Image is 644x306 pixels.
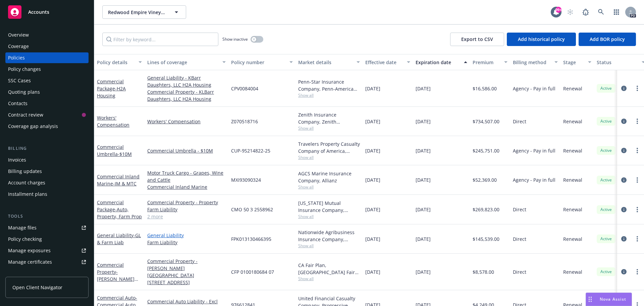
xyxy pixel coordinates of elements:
[97,85,126,99] span: - H2A Housing
[97,262,140,289] a: Commercial Property
[8,189,47,200] div: Installment plans
[599,269,613,275] span: Active
[147,118,226,125] a: Workers' Compensation
[599,118,613,124] span: Active
[597,59,638,66] div: Status
[5,189,89,200] a: Installment plans
[231,147,270,154] span: CUP-9S214822-25
[563,118,582,125] span: Renewal
[563,85,582,92] span: Renewal
[600,296,626,302] span: Nova Assist
[8,155,26,165] div: Invoices
[147,147,226,154] a: Commercial Umbrella - $10M
[507,33,576,46] button: Add historical policy
[147,199,226,206] a: Commercial Property - Property
[633,146,641,155] a: more
[620,206,628,214] a: circleInformation
[296,54,363,70] button: Market details
[108,9,166,16] span: Redwood Empire Vineyard Management, Inc.
[5,257,89,267] a: Manage certificates
[5,64,89,75] a: Policy changes
[365,118,380,125] span: [DATE]
[298,229,360,243] div: Nationwide Agribusiness Insurance Company, Nationwide Insurance Company
[633,84,641,92] a: more
[147,213,226,220] a: 2 more
[563,206,582,213] span: Renewal
[599,147,613,154] span: Active
[413,54,470,70] button: Expiration date
[633,235,641,243] a: more
[8,87,40,97] div: Quoting plans
[8,166,42,177] div: Billing updates
[298,92,360,98] span: Show all
[473,235,499,243] span: $145,539.00
[222,36,248,42] span: Show inactive
[228,54,296,70] button: Policy number
[620,176,628,184] a: circleInformation
[231,59,285,66] div: Policy number
[97,115,129,128] a: Workers' Compensation
[560,54,594,70] button: Stage
[5,166,89,177] a: Billing updates
[620,146,628,155] a: circleInformation
[8,245,51,256] div: Manage exposures
[5,3,89,21] a: Accounts
[8,52,25,63] div: Policies
[473,118,499,125] span: $734,507.00
[97,144,132,157] a: Commercial Umbrella
[147,206,226,213] a: Farm Liability
[365,147,380,154] span: [DATE]
[231,268,274,275] span: CFP 0100180684 07
[8,234,42,245] div: Policy checking
[147,239,226,246] a: Farm Liability
[147,232,226,239] a: General Liability
[145,54,228,70] button: Lines of coverage
[298,78,360,92] div: Penn-Star Insurance Company, Penn-America Group, Amwins
[147,183,226,190] a: Commercial Inland Marine
[513,268,526,275] span: Direct
[365,176,380,183] span: [DATE]
[518,36,565,42] span: Add historical policy
[5,155,89,165] a: Invoices
[513,147,555,154] span: Agency - Pay in full
[579,33,636,46] button: Add BOR policy
[298,140,360,155] div: Travelers Property Casualty Company of America, Travelers Insurance, Amwins
[28,9,49,15] span: Accounts
[594,5,608,19] a: Search
[563,5,577,19] a: Start snowing
[599,207,613,213] span: Active
[8,75,31,86] div: SSC Cases
[473,85,497,92] span: $16,586.00
[5,145,89,152] div: Billing
[513,235,526,243] span: Direct
[8,268,40,279] div: Manage BORs
[147,169,226,183] a: Motor Truck Cargo - Grapes, Wine and Cattle
[94,54,145,70] button: Policy details
[555,7,561,13] div: 99+
[416,59,460,66] div: Expiration date
[590,36,625,42] span: Add BOR policy
[513,118,526,125] span: Direct
[416,235,431,243] span: [DATE]
[513,59,550,66] div: Billing method
[5,245,89,256] span: Manage exposures
[633,117,641,125] a: more
[365,85,380,92] span: [DATE]
[8,30,29,40] div: Overview
[298,59,353,66] div: Market details
[8,41,29,52] div: Coverage
[12,284,62,291] span: Open Client Navigator
[365,206,380,213] span: [DATE]
[579,5,592,19] a: Report a Bug
[473,268,494,275] span: $8,578.00
[5,30,89,40] a: Overview
[513,176,555,183] span: Agency - Pay in full
[8,98,28,109] div: Contacts
[416,268,431,275] span: [DATE]
[563,147,582,154] span: Renewal
[620,235,628,243] a: circleInformation
[231,118,258,125] span: Z070518716
[620,84,628,92] a: circleInformation
[5,177,89,188] a: Account charges
[473,206,499,213] span: $269,823.00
